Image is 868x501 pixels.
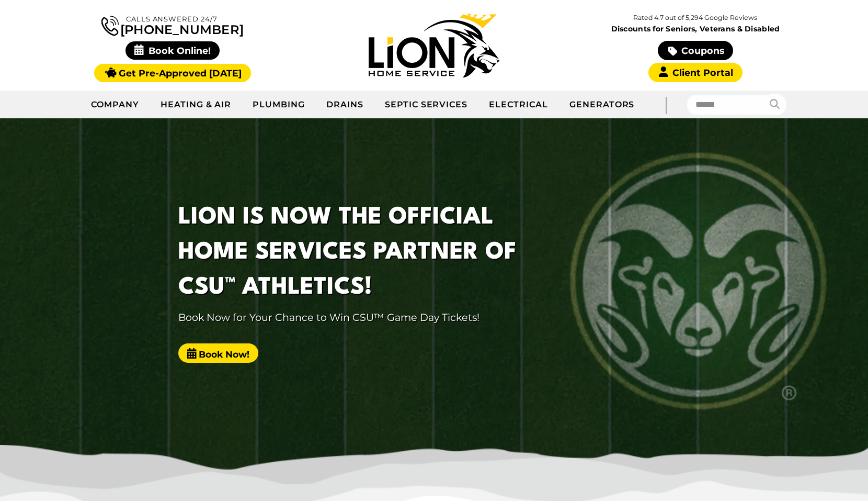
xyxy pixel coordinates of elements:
h1: LION IS NOW THE OFFICIAL HOME SERVICES PARTNER OF CSU™ ATHLETICS! [178,200,559,306]
a: Drains [316,92,374,118]
a: Book Now! [178,343,258,363]
a: Coupons [658,41,733,60]
p: Book Now for Your Chance to Win CSU™ Game Day Tickets! [178,310,559,325]
a: Client Portal [648,63,743,82]
span: Discounts for Seniors, Veterans & Disabled [567,25,824,32]
p: Rated 4.7 out of 5,294 Google Reviews [565,12,826,24]
a: Electrical [478,92,559,118]
a: [PHONE_NUMBER] [101,14,244,36]
a: Plumbing [242,92,316,118]
a: Heating & Air [150,92,242,118]
div: | [645,91,687,118]
a: Get Pre-Approved [DATE] [94,64,250,82]
a: Company [81,92,150,118]
span: Book Online! [125,41,220,60]
a: Septic Services [374,92,478,118]
a: Generators [559,92,645,118]
img: Lion Home Service [369,14,499,77]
